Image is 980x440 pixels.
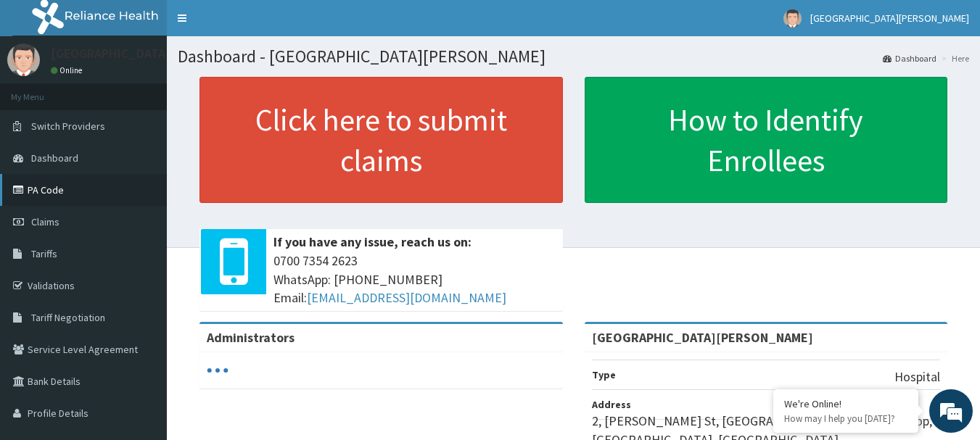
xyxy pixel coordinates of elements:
[273,252,556,307] span: 0700 7354 2623 WhatsApp: [PHONE_NUMBER] Email:
[207,360,228,381] svg: audio-loading
[178,47,969,66] h1: Dashboard - [GEOGRAPHIC_DATA][PERSON_NAME]
[273,233,472,250] b: If you have any issue, reach us on:
[51,65,86,75] a: Online
[31,151,78,165] span: Dashboard
[784,412,907,425] p: How may I help you today?
[592,329,813,346] strong: [GEOGRAPHIC_DATA][PERSON_NAME]
[784,397,907,410] div: We're Online!
[783,9,802,28] img: User Image
[7,43,40,76] img: User Image
[894,368,940,386] p: Hospital
[207,329,295,346] b: Administrators
[31,120,105,133] span: Switch Providers
[199,77,563,203] a: Click here to submit claims
[938,52,969,65] li: Here
[883,52,936,65] a: Dashboard
[585,77,948,203] a: How to Identify Enrollees
[31,247,57,260] span: Tariffs
[31,215,59,228] span: Claims
[307,289,506,306] a: [EMAIL_ADDRESS][DOMAIN_NAME]
[592,368,616,381] b: Type
[31,311,105,324] span: Tariff Negotiation
[810,12,969,25] span: [GEOGRAPHIC_DATA][PERSON_NAME]
[51,47,265,60] p: [GEOGRAPHIC_DATA][PERSON_NAME]
[592,398,631,411] b: Address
